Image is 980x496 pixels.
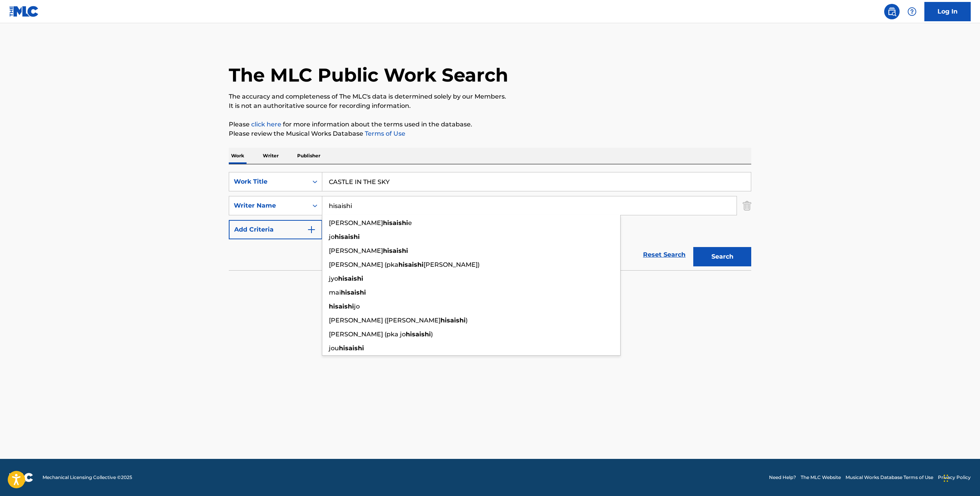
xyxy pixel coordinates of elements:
strong: hisaishi [339,344,364,352]
strong: hisaishi [441,317,466,324]
iframe: Chat Widget [941,459,980,496]
div: Help [904,4,920,19]
strong: hisaishi [406,331,431,338]
a: The MLC Website [801,474,841,481]
a: Need Help? [769,474,796,481]
span: jo [354,303,360,310]
span: e [408,219,412,227]
img: 9d2ae6d4665cec9f34b9.svg [307,225,316,234]
a: Privacy Policy [938,474,971,481]
strong: hisaishi [338,275,363,282]
img: MLC Logo [9,6,39,17]
span: [PERSON_NAME] (pka [329,261,398,268]
h1: The MLC Public Work Search [229,63,508,87]
strong: hisaishi [329,303,354,310]
p: Publisher [295,148,323,164]
p: It is not an authoritative source for recording information. [229,101,751,111]
img: help [907,7,917,16]
a: Public Search [884,4,900,19]
strong: hisaishi [398,261,424,268]
span: [PERSON_NAME] [329,219,383,227]
strong: hisaishi [383,247,408,254]
div: Drag [944,467,948,490]
a: click here [251,121,281,128]
img: Delete Criterion [743,196,751,215]
p: Writer [260,148,281,164]
strong: hisaishi [341,289,366,296]
a: Musical Works Database Terms of Use [846,474,933,481]
span: mai [329,289,341,296]
div: Writer Name [234,201,303,210]
p: The accuracy and completeness of The MLC's data is determined solely by our Members. [229,92,751,101]
img: logo [9,473,33,482]
button: Add Criteria [229,220,322,239]
span: ) [466,317,468,324]
span: [PERSON_NAME]) [424,261,480,268]
span: Mechanical Licensing Collective © 2025 [43,474,132,481]
span: jyo [329,275,338,282]
a: Reset Search [639,246,689,263]
p: Please for more information about the terms used in the database. [229,120,751,129]
button: Search [693,247,751,266]
span: jo [329,233,335,240]
span: jou [329,344,339,352]
img: search [887,7,897,16]
span: [PERSON_NAME] [329,247,383,254]
p: Please review the Musical Works Database [229,129,751,138]
strong: hisaishi [335,233,360,240]
strong: hisaishi [383,219,408,227]
form: Search Form [229,172,751,270]
div: Work Title [234,177,303,186]
a: Terms of Use [363,130,405,137]
span: [PERSON_NAME] ([PERSON_NAME] [329,317,441,324]
p: Work [229,148,247,164]
a: Log In [924,2,971,21]
span: ) [431,331,433,338]
span: [PERSON_NAME] (pka jo [329,331,406,338]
